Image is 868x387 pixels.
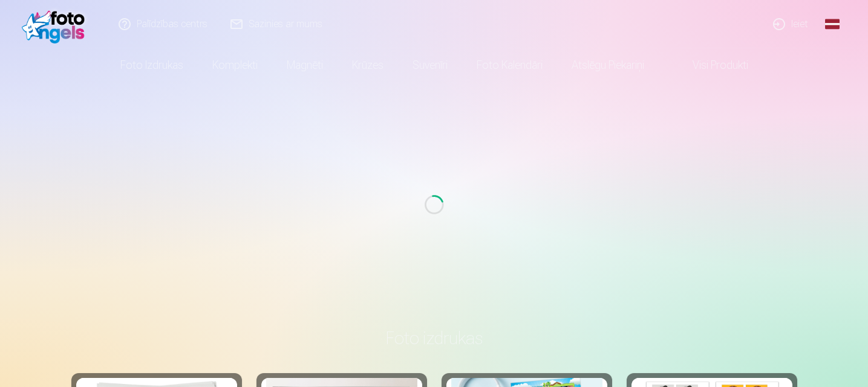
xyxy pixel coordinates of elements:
a: Magnēti [272,48,338,82]
a: Suvenīri [398,48,462,82]
img: /fa1 [22,5,91,43]
a: Visi produkti [659,48,763,82]
a: Foto izdrukas [106,48,198,82]
a: Foto kalendāri [462,48,557,82]
a: Krūzes [338,48,398,82]
h3: Foto izdrukas [81,327,788,349]
a: Atslēgu piekariņi [557,48,659,82]
a: Komplekti [198,48,272,82]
